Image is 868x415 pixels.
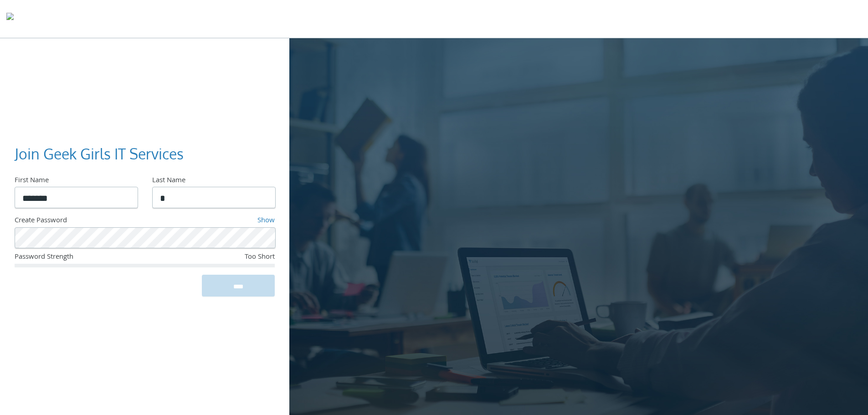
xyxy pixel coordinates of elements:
[6,10,14,28] img: todyl-logo-dark.svg
[152,175,275,187] div: Last Name
[15,144,267,164] h3: Join Geek Girls IT Services
[15,175,137,187] div: First Name
[15,252,188,264] div: Password Strength
[188,252,275,264] div: Too Short
[257,215,275,227] a: Show
[15,215,181,227] div: Create Password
